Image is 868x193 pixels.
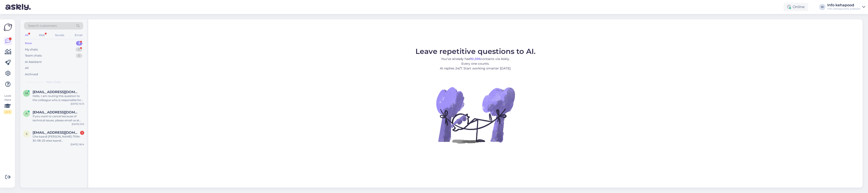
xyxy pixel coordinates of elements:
span: New chats [46,80,61,84]
b: 10,596 [470,57,481,61]
img: Askly Logo [4,23,12,32]
div: 3 [76,41,82,46]
span: sandrateesaar33@gmail.com [33,131,80,135]
div: Socials [54,32,65,38]
div: Online [784,3,808,11]
div: Info kehapood's website [827,7,860,11]
div: 11 [76,47,82,52]
span: Leave repetitive questions to AI. [415,47,536,56]
span: Search customers [28,23,57,28]
div: Archived [25,72,38,77]
span: aarond30@hotmail.com [33,110,80,114]
div: If you want to cancel because of technical issues, please email us at [EMAIL_ADDRESS][DOMAIN_NAME... [33,114,84,122]
div: Look Here [4,94,12,114]
div: Hello, I am routing this question to the colleague who is responsible for this topic. The reply m... [33,94,84,102]
span: m [25,92,28,95]
div: IK [819,4,825,10]
span: maarika.pill@gmail.com [33,90,80,94]
img: No Chat active [435,74,516,156]
p: You’ve already had contacts via Askly. Every one counts. AI replies 24/7. Start working smarter [... [415,57,536,71]
div: AI Assistant [25,60,42,64]
div: Web [38,32,46,38]
div: Info kehapood [827,3,860,7]
span: a [26,112,28,115]
div: Email [74,32,83,38]
div: [DATE] 9:15 [72,122,84,126]
div: My chats [25,47,38,52]
div: 1 [80,131,84,135]
a: Info kehapoodInfo kehapood's website [827,3,865,11]
div: 0 [76,53,82,58]
div: [DATE] 18:14 [71,143,84,146]
div: All [24,32,29,38]
div: Ühe kaardi [PERSON_NAME]-7094-30-08-25 teise kaardi [PERSON_NAME]-6922-30-08-25. Lisaks on mõlema... [33,135,84,143]
div: Team chats [25,53,42,58]
div: [DATE] 10:13 [71,102,84,106]
span: s [26,132,27,136]
div: 2 / 3 [4,110,12,114]
div: New [25,41,32,46]
div: All [25,66,29,70]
